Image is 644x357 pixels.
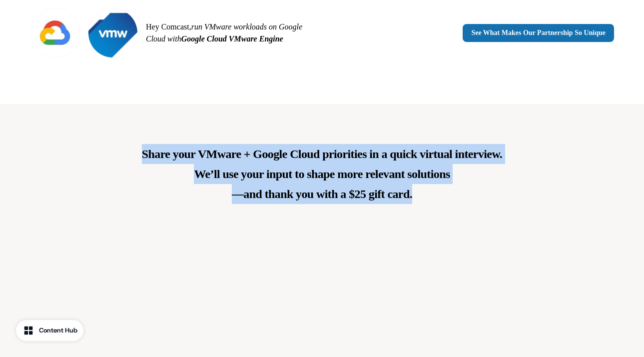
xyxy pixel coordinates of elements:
p: Hey Comcast, [146,21,318,45]
p: We’ll use your input to shape more relevant solutions —and thank you with a $25 gift card. [142,144,502,204]
div: Content Hub [39,325,77,335]
button: Content Hub [16,320,83,341]
a: See What Makes Our Partnership So Unique [463,24,614,42]
em: run VMware workloads on Google Cloud with [146,22,302,43]
em: Google Cloud VMware Engine [181,34,283,43]
strong: Share your VMware + Google Cloud priorities in a quick virtual interview. [142,147,502,160]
